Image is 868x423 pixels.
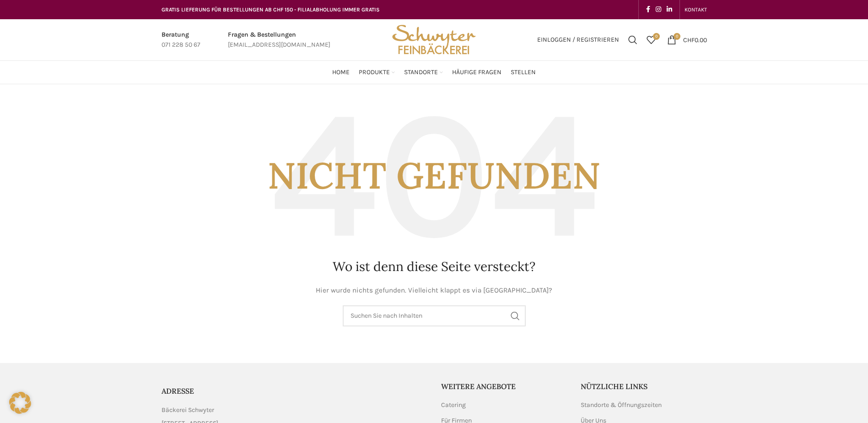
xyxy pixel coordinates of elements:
[624,31,642,49] a: Suchen
[674,33,680,40] span: 0
[389,35,479,43] a: Site logo
[441,381,567,391] h5: Weitere Angebote
[664,3,675,16] a: Linkedin social link
[162,405,214,415] span: Bäckerei Schwyter
[157,63,712,81] div: Main navigation
[533,31,624,49] a: Einloggen / Registrieren
[511,68,536,77] span: Stellen
[359,63,395,81] a: Produkte
[332,68,350,77] span: Home
[452,63,501,81] a: Häufige Fragen
[642,31,660,49] a: 0
[537,37,619,43] span: Einloggen / Registrieren
[643,3,653,16] a: Facebook social link
[685,6,707,13] span: KONTAKT
[680,0,712,19] div: Secondary navigation
[404,63,443,81] a: Standorte
[685,0,707,19] a: KONTAKT
[389,19,479,60] img: Bäckerei Schwyter
[663,31,712,49] a: 0 CHF0.00
[404,68,438,77] span: Standorte
[162,6,380,13] span: GRATIS LIEFERUNG FÜR BESTELLUNGEN AB CHF 150 - FILIALABHOLUNG IMMER GRATIS
[162,386,194,396] span: ADRESSE
[162,285,707,296] p: Hier wurde nichts gefunden. Vielleicht klappt es via [GEOGRAPHIC_DATA]?
[653,33,660,40] span: 0
[343,305,526,326] input: Suchen
[683,36,695,43] span: CHF
[683,36,707,43] bdi: 0.00
[452,68,501,77] span: Häufige Fragen
[162,103,707,249] h3: Nicht gefunden
[162,30,200,50] a: Infobox link
[581,401,663,410] a: Standorte & Öffnungszeiten
[441,401,467,410] a: Catering
[162,258,707,276] h1: Wo ist denn diese Seite versteckt?
[228,30,330,50] a: Infobox link
[581,381,707,391] h5: Nützliche Links
[511,63,536,81] a: Stellen
[653,3,664,16] a: Instagram social link
[332,63,350,81] a: Home
[359,68,390,77] span: Produkte
[642,31,660,49] div: Meine Wunschliste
